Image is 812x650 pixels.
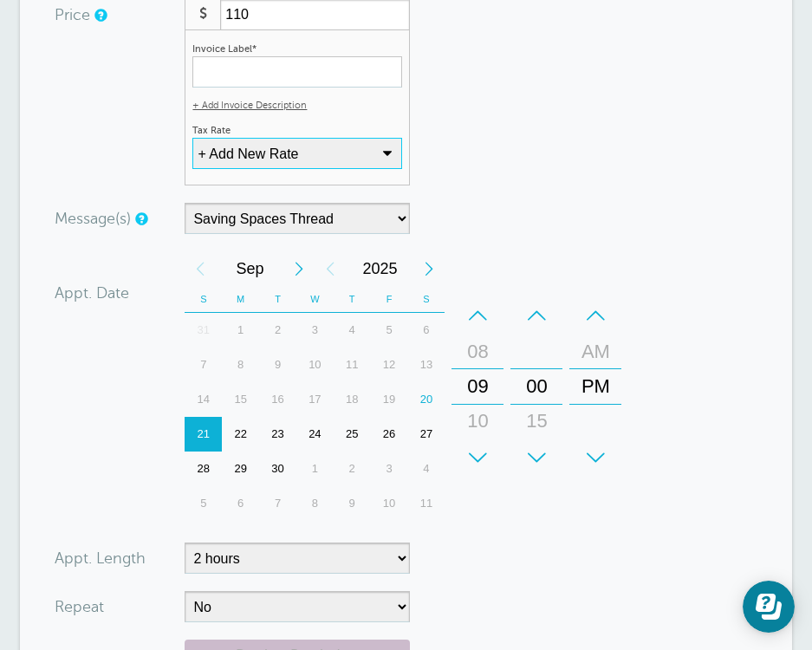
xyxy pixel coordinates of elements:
[334,382,371,417] div: Thursday, September 18
[185,313,222,348] div: Sunday, August 31
[192,43,257,55] label: Invoice Label*
[222,452,259,486] div: 29
[407,313,445,348] div: 6
[407,486,445,521] div: Saturday, October 11
[259,417,296,452] div: Tuesday, September 23
[185,286,222,313] th: S
[94,10,105,21] a: An optional price for the appointment. If you set a price, you can include a payment link in your...
[371,348,408,382] div: Friday, September 12
[371,417,408,452] div: 26
[334,382,371,417] div: 18
[55,550,146,566] label: Appt. Length
[222,417,259,452] div: Monday, September 22
[371,417,408,452] div: Friday, September 26
[516,439,557,473] div: 30
[334,417,371,452] div: Thursday, September 25
[55,285,129,301] label: Appt. Date
[296,286,334,313] th: W
[259,382,296,417] div: Tuesday, September 16
[259,313,296,348] div: Tuesday, September 2
[334,348,371,382] div: 11
[371,382,408,417] div: 19
[222,348,259,382] div: 8
[371,382,408,417] div: Friday, September 19
[296,313,334,348] div: 3
[334,486,371,521] div: Thursday, October 9
[296,313,334,348] div: Wednesday, September 3
[259,452,296,486] div: 30
[334,417,371,452] div: 25
[222,313,259,348] div: 1
[407,452,445,486] div: 4
[222,382,259,417] div: 15
[407,452,445,486] div: Saturday, October 4
[334,452,371,486] div: Thursday, October 2
[575,335,616,369] div: AM
[222,486,259,521] div: 6
[457,439,498,473] div: 11
[55,211,131,226] label: Message(s)
[296,417,334,452] div: 24
[185,452,222,486] div: 28
[516,404,557,439] div: 15
[296,452,334,486] div: 1
[296,348,334,382] div: 10
[216,251,283,286] span: September
[296,417,334,452] div: Wednesday, September 24
[371,313,408,348] div: Friday, September 5
[192,100,307,111] a: + Add Invoice Description
[185,486,222,521] div: 5
[222,486,259,521] div: Monday, October 6
[55,7,90,23] label: Price
[259,348,296,382] div: 9
[371,486,408,521] div: Friday, October 10
[259,417,296,452] div: 23
[334,348,371,382] div: Thursday, September 11
[296,452,334,486] div: Wednesday, October 1
[222,348,259,382] div: Monday, September 8
[346,251,413,286] span: 2025
[457,404,498,439] div: 10
[575,369,616,404] div: PM
[334,286,371,313] th: T
[371,348,408,382] div: 12
[283,251,315,286] div: Next Month
[185,348,222,382] div: Sunday, September 7
[315,251,346,286] div: Previous Year
[516,369,557,404] div: 00
[259,486,296,521] div: 7
[185,313,222,348] div: 31
[296,382,334,417] div: 17
[407,417,445,452] div: 27
[407,348,445,382] div: Saturday, September 13
[259,486,296,521] div: Tuesday, October 7
[743,581,795,633] iframe: Resource center
[296,348,334,382] div: Wednesday, September 10
[185,382,222,417] div: 14
[296,382,334,417] div: Wednesday, September 17
[185,417,222,452] div: 21
[371,486,408,521] div: 10
[185,251,216,286] div: Previous Month
[185,382,222,417] div: Sunday, September 14
[407,313,445,348] div: Saturday, September 6
[407,348,445,382] div: 13
[407,417,445,452] div: Saturday, September 27
[259,286,296,313] th: T
[413,251,445,286] div: Next Year
[407,486,445,521] div: 11
[259,452,296,486] div: Tuesday, September 30
[371,313,408,348] div: 5
[192,125,231,136] label: Tax Rate
[371,452,408,486] div: Friday, October 3
[222,382,259,417] div: Monday, September 15
[407,382,445,417] div: Today, Saturday, September 20
[334,452,371,486] div: 2
[259,382,296,417] div: 16
[371,452,408,486] div: 3
[407,286,445,313] th: S
[222,286,259,313] th: M
[451,298,503,475] div: Hours
[222,313,259,348] div: Monday, September 1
